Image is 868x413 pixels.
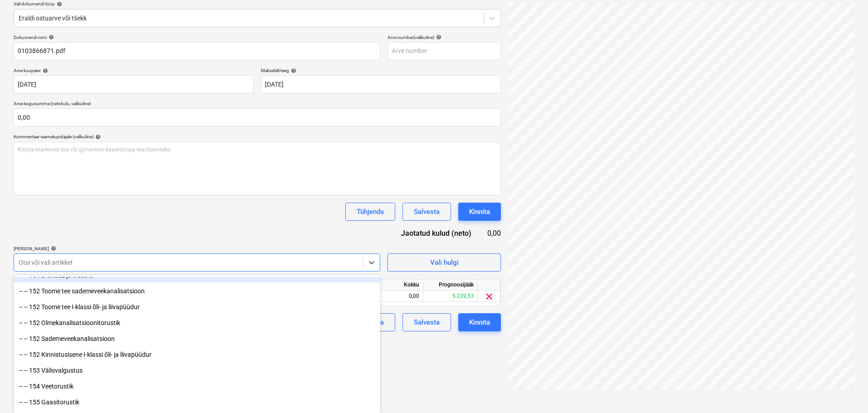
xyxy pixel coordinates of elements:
[402,313,451,331] button: Salvesta
[14,331,380,346] div: -- -- 152 Sademeveekanalisatsioon
[423,279,478,291] div: Prognoosijääk
[357,206,384,218] div: Tühjenda
[14,347,380,362] div: -- -- 152 Kinnistusisene I-klassi õli- ja liivapüüdur
[289,68,296,73] span: help
[387,34,501,40] div: Arve number (valikuline)
[469,316,490,328] div: Kinnita
[14,379,380,394] div: -- -- 154 Veetorustik
[261,68,501,73] div: Maksetähtaeg
[423,291,478,302] div: 5 239,53
[14,316,380,330] div: -- -- 152 Olmekanalisatsioonitorustik
[369,291,423,302] div: 0,00
[369,279,423,291] div: Kokku
[41,68,48,73] span: help
[402,203,451,221] button: Salvesta
[14,395,380,409] div: -- -- 155 Gaasitorustik
[430,257,459,268] div: Vali hulgi
[14,34,380,40] div: Dokumendi nimi
[486,228,501,238] div: 0,00
[14,108,501,126] input: Arve kogusumma (netokulu, valikuline)
[387,42,501,60] input: Arve number
[414,316,440,328] div: Salvesta
[345,203,395,221] button: Tühjenda
[387,253,501,272] button: Vali hulgi
[14,1,501,7] div: Vali dokumendi tüüp
[14,68,254,73] div: Arve kuupäev
[14,101,501,108] p: Arve kogusumma (netokulu, valikuline)
[823,369,868,413] div: Vestlusvidin
[823,369,868,413] iframe: Chat Widget
[47,34,54,40] span: help
[14,134,501,140] div: Kommentaar raamatupidajale (valikuline)
[14,42,380,60] input: Dokumendi nimi
[383,228,486,238] div: Jaotatud kulud (neto)
[458,313,501,331] button: Kinnita
[49,246,56,251] span: help
[14,363,380,378] div: -- -- 153 Välisvalgustus
[93,134,101,140] span: help
[414,206,440,218] div: Salvesta
[434,34,441,40] span: help
[14,75,254,93] input: Arve kuupäeva pole määratud.
[458,203,501,221] button: Kinnita
[55,1,62,7] span: help
[484,291,495,302] span: clear
[14,284,380,298] div: -- -- 152 Toome tee sademeveekanalisatsioon
[14,300,380,314] div: -- -- 152 Toome tee I-klassi õli- ja liivapüüdur
[14,246,380,252] div: [PERSON_NAME]
[469,206,490,218] div: Kinnita
[261,75,501,93] input: Tähtaega pole määratud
